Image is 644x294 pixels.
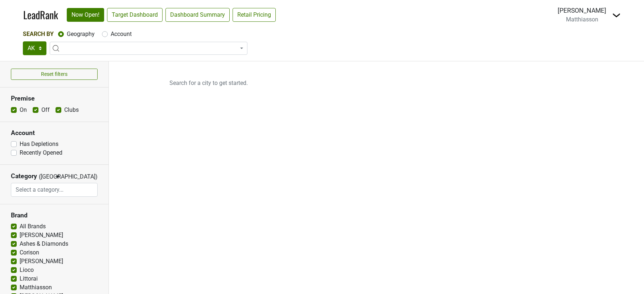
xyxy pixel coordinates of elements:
h3: Category [11,172,37,180]
label: Matthiasson [20,283,52,292]
span: ▼ [55,173,61,180]
label: [PERSON_NAME] [20,257,63,266]
label: On [20,106,27,114]
h3: Account [11,129,98,137]
label: Corison [20,248,39,257]
label: Lioco [20,266,34,274]
a: Target Dashboard [107,8,163,22]
div: [PERSON_NAME] [558,6,606,15]
p: Search for a city to get started. [109,61,308,105]
label: Ashes & Diamonds [20,240,68,248]
label: Off [41,106,50,114]
label: Littorai [20,274,38,283]
button: Reset filters [11,69,98,80]
label: [PERSON_NAME] [20,231,63,240]
a: Dashboard Summary [165,8,230,22]
a: Retail Pricing [233,8,276,22]
span: Matthiasson [566,16,598,23]
h3: Premise [11,95,98,102]
input: Select a category... [11,183,98,197]
a: LeadRank [23,7,58,23]
label: All Brands [20,222,46,231]
label: Account [111,30,132,38]
label: Geography [67,30,95,38]
label: Has Depletions [20,140,58,148]
label: Clubs [64,106,79,114]
img: Dropdown Menu [612,11,621,20]
span: Search By [23,30,54,37]
a: Now Open! [67,8,104,22]
label: Recently Opened [20,148,62,157]
h3: Brand [11,212,98,219]
span: ([GEOGRAPHIC_DATA]) [39,172,53,183]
